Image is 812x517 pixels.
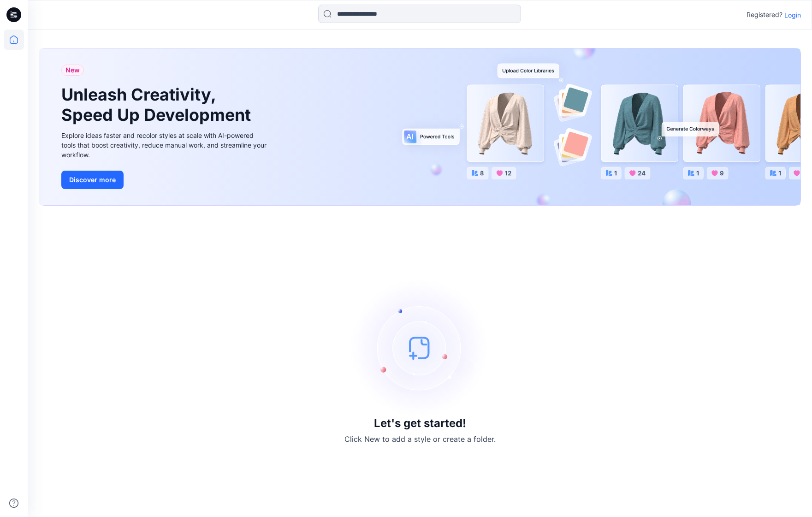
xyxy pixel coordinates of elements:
[61,85,255,125] h1: Unleash Creativity, Speed Up Development
[65,65,80,76] span: New
[61,171,124,189] button: Discover more
[374,417,466,430] h3: Let's get started!
[61,171,269,189] a: Discover more
[747,9,782,20] p: Registered?
[344,434,496,445] p: Click New to add a style or create a folder.
[784,10,801,20] p: Login
[61,131,269,160] div: Explore ideas faster and recolor styles at scale with AI-powered tools that boost creativity, red...
[351,279,489,417] img: empty-state-image.svg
